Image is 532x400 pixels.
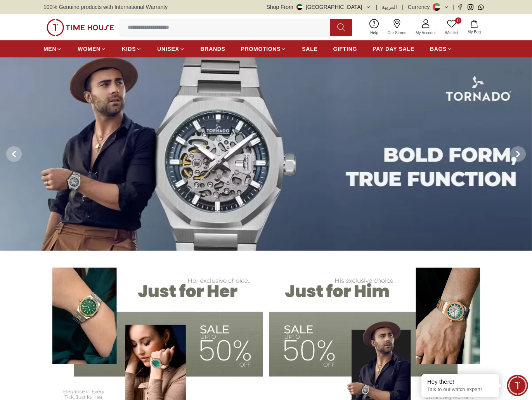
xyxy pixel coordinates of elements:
[468,4,473,10] a: Instagram
[296,4,303,10] img: United Arab Emirates
[383,17,411,37] a: Our Stores
[412,30,439,36] span: My Account
[464,29,484,35] span: My Bag
[43,42,62,56] a: MEN
[43,45,56,53] span: MEN
[373,42,414,56] a: PAY DAY SALE
[122,42,142,56] a: KIDS
[507,375,528,396] div: Chat Widget
[463,18,485,36] button: My Bag
[302,42,317,56] a: SALE
[241,42,287,56] a: PROMOTIONS
[452,3,454,11] span: |
[267,3,371,11] button: Shop From[GEOGRAPHIC_DATA]
[478,4,484,10] a: Whatsapp
[47,19,114,36] img: ...
[157,45,179,53] span: UNISEX
[455,17,461,24] span: 0
[427,386,493,393] p: Talk to our watch expert!
[122,45,136,53] span: KIDS
[385,30,409,36] span: Our Stores
[430,42,452,56] a: BAGS
[201,45,225,53] span: BRANDS
[373,45,414,53] span: PAY DAY SALE
[78,45,101,53] span: WOMEN
[408,3,433,11] div: Currency
[333,42,357,56] a: GIFTING
[457,4,463,10] a: Facebook
[402,3,403,11] span: |
[201,42,225,56] a: BRANDS
[241,45,281,53] span: PROMOTIONS
[382,3,397,11] button: العربية
[376,3,378,11] span: |
[440,17,463,37] a: 0Wishlist
[302,45,317,53] span: SALE
[442,30,461,36] span: Wishlist
[333,45,357,53] span: GIFTING
[366,17,383,37] a: Help
[367,30,381,36] span: Help
[157,42,185,56] a: UNISEX
[78,42,106,56] a: WOMEN
[427,378,493,386] div: Hey there!
[43,3,168,11] span: 100% Genuine products with International Warranty
[430,45,447,53] span: BAGS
